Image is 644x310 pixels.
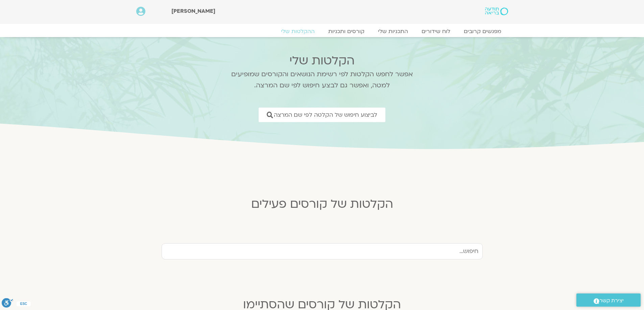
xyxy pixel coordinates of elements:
span: לביצוע חיפוש של הקלטה לפי שם המרצה [274,112,377,118]
span: יצירת קשר [599,296,624,305]
a: מפגשים קרובים [457,28,508,35]
nav: Menu [136,28,508,35]
a: התכניות שלי [371,28,415,35]
a: קורסים ותכניות [321,28,371,35]
h2: הקלטות של קורסים פעילים [157,197,488,211]
p: אפשר לחפש הקלטות לפי רשימת הנושאים והקורסים שמופיעים למטה, ואפשר גם לבצע חיפוש לפי שם המרצה. [222,69,422,91]
a: לביצוע חיפוש של הקלטה לפי שם המרצה [259,108,385,122]
input: חיפוש... [162,243,483,259]
span: [PERSON_NAME] [171,7,215,15]
a: יצירת קשר [576,293,641,307]
a: ההקלטות שלי [274,28,321,35]
a: לוח שידורים [415,28,457,35]
h2: הקלטות שלי [222,54,422,67]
